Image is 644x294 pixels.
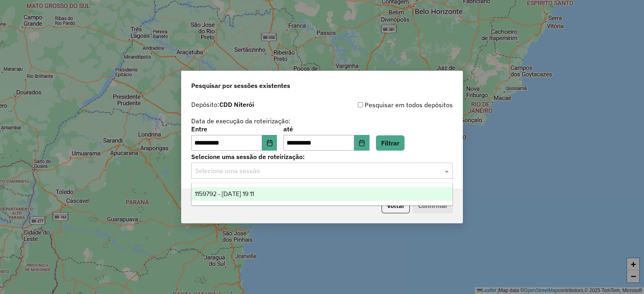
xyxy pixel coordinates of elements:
[376,135,405,151] button: Filtrar
[191,100,254,109] label: Depósito:
[382,198,410,213] button: Voltar
[354,135,369,151] button: Choose Date
[191,116,291,126] label: Data de execução da roteirização:
[262,135,277,151] button: Choose Date
[191,183,453,206] ng-dropdown-panel: Options list
[219,100,254,108] strong: CDD Niterói
[191,124,277,134] label: Entre
[191,152,453,161] label: Selecione uma sessão de roteirização:
[283,124,369,134] label: até
[191,81,290,90] span: Pesquisar por sessões existentes
[322,100,453,110] div: Pesquisar em todos depósitos
[195,190,254,197] span: 1159792 - [DATE] 19:11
